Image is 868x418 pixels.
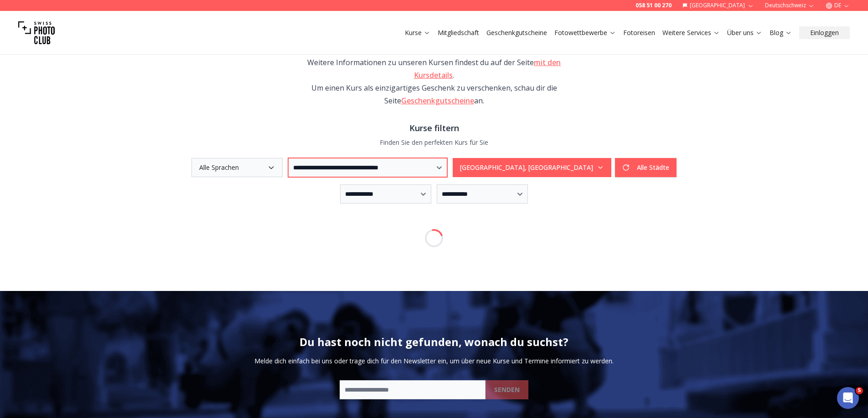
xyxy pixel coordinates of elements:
[837,387,859,409] iframe: Intercom live chat
[727,28,762,37] a: Über uns
[18,15,55,51] img: Swiss photo club
[856,387,863,394] span: 5
[300,335,568,349] h2: Du hast noch nicht gefunden, wonach du suchst?
[551,26,620,39] button: Fotowettbewerbe
[554,28,616,37] a: Fotowettbewerbe
[438,28,479,37] a: Mitgliedschaft
[401,26,434,39] button: Kurse
[799,26,850,39] button: Einloggen
[303,56,565,107] div: Weitere Informationen zu unseren Kursen findest du auf der Seite . Um einen Kurs als einzigartige...
[254,357,614,366] p: Melde dich einfach bei uns oder trage dich für den Newsletter ein, um über neue Kurse und Termine...
[157,138,711,147] p: Finden Sie den perfekten Kurs für Sie
[494,385,520,394] b: SENDEN
[157,122,711,134] h3: Kurse filtern
[662,28,720,37] a: Weitere Services
[401,96,474,106] a: Geschenkgutscheine
[486,380,528,399] button: SENDEN
[723,26,766,39] button: Über uns
[623,28,655,37] a: Fotoreisen
[615,158,677,177] button: Alle Städte
[405,28,430,37] a: Kurse
[659,26,723,39] button: Weitere Services
[620,26,659,39] button: Fotoreisen
[453,158,611,177] button: [GEOGRAPHIC_DATA], [GEOGRAPHIC_DATA]
[770,28,792,37] a: Blog
[766,26,796,39] button: Blog
[191,158,283,177] button: Alle Sprachen
[486,28,547,37] a: Geschenkgutscheine
[483,26,551,39] button: Geschenkgutscheine
[434,26,483,39] button: Mitgliedschaft
[635,2,672,9] a: 058 51 00 270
